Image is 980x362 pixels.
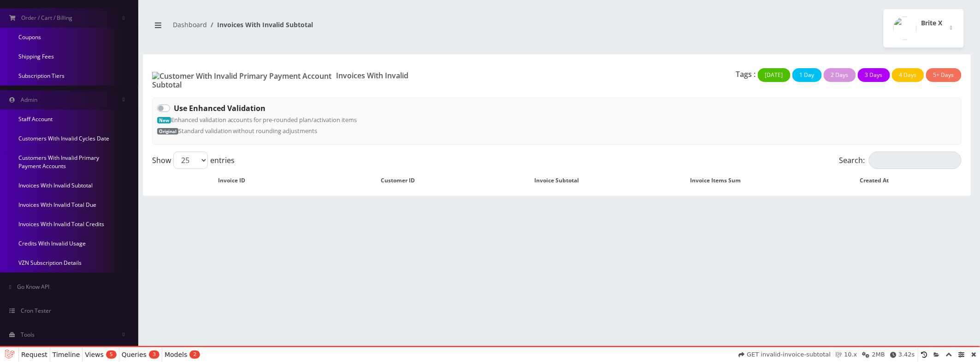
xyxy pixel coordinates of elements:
span: Order / Cart / Billing [22,14,73,22]
th: Created At [796,173,961,188]
input: Search: [869,152,962,169]
span: 2 [189,350,200,359]
button: 1 Day [792,68,822,82]
button: 2 Days [824,68,856,82]
th: Invoice Items Sum [637,173,795,188]
span: Admin [21,96,37,104]
h1: Invoices With Invalid Subtotal [152,71,413,90]
th: Invoice ID [153,173,318,188]
nav: breadcrumb [150,15,550,41]
button: 3 Days [858,68,890,82]
select: Showentries [173,152,208,169]
label: Search: [839,152,962,169]
span: 3 [149,350,159,359]
button: [DATE] [758,68,791,82]
span: 5 [106,350,117,359]
h2: Brite X [921,19,943,27]
th: Customer ID [319,173,477,188]
small: Enhanced validation accounts for pre-rounded plan/activation items Standard validation without ro... [157,116,357,135]
button: 5+ Days [926,68,962,82]
strong: Use Enhanced Validation [174,103,266,113]
li: Invoices With Invalid Subtotal [207,20,313,29]
p: Tags : [736,69,756,80]
button: 4 Days [892,68,924,82]
img: Customer With Invalid Primary Payment Account [152,72,331,81]
th: Invoice Subtotal [478,173,636,188]
span: Cron Tester [21,307,51,315]
button: Brite X [884,9,964,47]
span: Original [157,128,178,134]
span: Tools [21,331,35,339]
span: New [157,117,171,123]
label: Show entries [152,152,235,169]
span: Go Know API [17,283,49,291]
a: Dashboard [173,20,207,29]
